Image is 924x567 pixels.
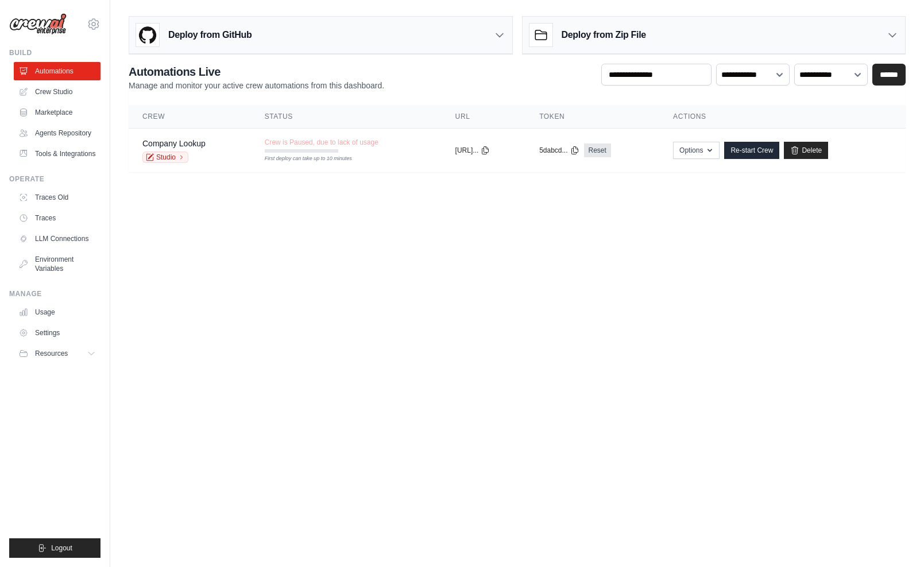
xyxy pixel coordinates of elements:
a: LLM Connections [14,230,100,248]
p: Manage and monitor your active crew automations from this dashboard. [129,80,384,91]
th: URL [442,105,526,129]
span: Crew is Paused, due to lack of usage [265,138,378,147]
div: Operate [9,174,100,184]
a: Usage [14,303,100,321]
button: 5dabcd... [539,146,579,155]
a: Reset [584,143,611,157]
h3: Deploy from Zip File [562,28,646,42]
a: Marketplace [14,103,100,122]
button: Resources [14,344,100,363]
a: Crew Studio [14,83,100,101]
button: Logout [9,538,100,558]
th: Actions [659,105,906,129]
a: Re-start Crew [724,142,779,159]
div: Build [9,48,100,57]
a: Studio [142,152,188,163]
a: Company Lookup [142,139,206,148]
th: Crew [129,105,251,129]
h3: Deploy from GitHub [168,28,252,42]
a: Agents Repository [14,124,100,142]
a: Environment Variables [14,250,100,278]
a: Settings [14,324,100,342]
a: Automations [14,62,100,80]
a: Tools & Integrations [14,145,100,163]
img: Logo [9,13,67,35]
th: Status [251,105,442,129]
button: Options [673,142,720,159]
th: Token [525,105,659,129]
div: Manage [9,289,100,298]
span: Resources [35,349,68,358]
span: Logout [51,543,72,553]
a: Delete [784,142,828,159]
a: Traces [14,209,100,227]
a: Traces Old [14,188,100,207]
img: GitHub Logo [136,24,159,46]
h2: Automations Live [129,64,384,80]
div: First deploy can take up to 10 minutes [265,155,338,163]
iframe: Chat Widget [867,512,924,567]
